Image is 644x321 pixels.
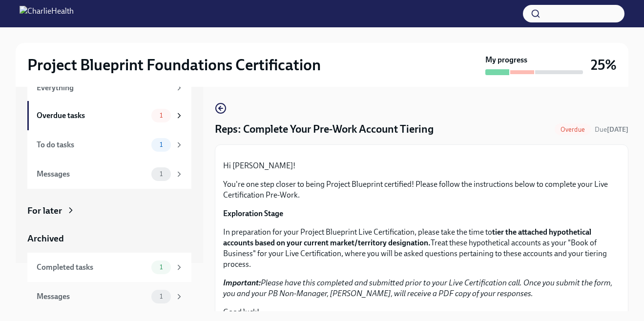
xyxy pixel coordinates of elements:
[37,262,147,273] div: Completed tasks
[485,55,527,65] strong: My progress
[27,75,191,101] a: Everything
[595,125,628,134] span: September 8th, 2025 10:00
[27,253,191,282] a: Completed tasks1
[607,125,628,134] strong: [DATE]
[223,278,261,287] strong: Important:
[223,209,283,218] strong: Exploration Stage
[555,126,591,133] span: Overdue
[223,160,620,171] p: Hi [PERSON_NAME]!
[154,141,168,148] span: 1
[223,179,620,201] p: You're one step closer to being Project Blueprint certified! Please follow the instructions below...
[223,278,612,298] em: Please have this completed and submitted prior to your Live Certification call. Once you submit t...
[27,130,191,160] a: To do tasks1
[591,56,617,74] h3: 25%
[27,55,321,75] h2: Project Blueprint Foundations Certification
[154,170,168,178] span: 1
[215,122,434,137] h4: Reps: Complete Your Pre-Work Account Tiering
[154,112,168,119] span: 1
[37,140,147,150] div: To do tasks
[27,160,191,189] a: Messages1
[154,293,168,300] span: 1
[37,110,147,121] div: Overdue tasks
[154,263,168,271] span: 1
[223,227,620,270] p: In preparation for your Project Blueprint Live Certification, please take the time to Treat these...
[27,204,62,217] div: For later
[595,125,628,134] span: Due
[37,82,171,93] div: Everything
[37,291,147,302] div: Messages
[27,101,191,130] a: Overdue tasks1
[27,204,191,217] a: For later
[20,6,74,21] img: CharlieHealth
[27,232,191,245] a: Archived
[37,169,147,180] div: Messages
[27,282,191,311] a: Messages1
